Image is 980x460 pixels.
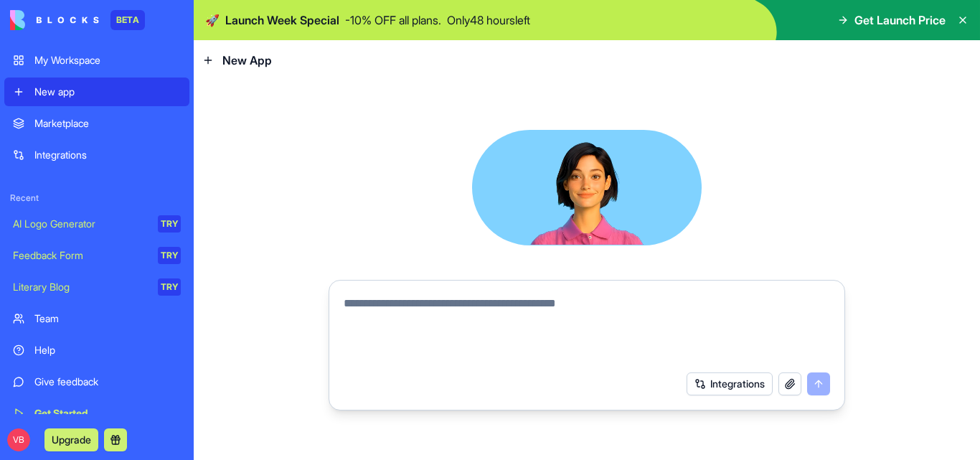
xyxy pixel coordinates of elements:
[13,217,148,231] div: AI Logo Generator
[34,311,181,326] div: Team
[44,428,98,451] button: Upgrade
[13,280,148,294] div: Literary Blog
[7,428,30,451] span: VB
[158,278,181,296] div: TRY
[4,78,189,106] a: New app
[854,11,946,29] span: Get Launch Price
[13,248,148,263] div: Feedback Form
[34,148,181,162] div: Integrations
[34,406,181,421] div: Get Started
[4,109,189,138] a: Marketplace
[34,116,181,131] div: Marketplace
[4,46,189,75] a: My Workspace
[4,192,189,204] span: Recent
[205,11,220,29] span: 🚀
[34,85,181,99] div: New app
[345,11,441,29] p: - 10 % OFF all plans.
[4,141,189,169] a: Integrations
[4,336,189,365] a: Help
[4,273,189,301] a: Literary BlogTRY
[447,11,530,29] p: Only 48 hours left
[225,11,339,29] span: Launch Week Special
[158,215,181,233] div: TRY
[4,304,189,333] a: Team
[44,432,98,446] a: Upgrade
[4,399,189,428] a: Get Started
[4,210,189,238] a: AI Logo GeneratorTRY
[222,52,272,69] span: New App
[687,372,773,395] button: Integrations
[158,247,181,264] div: TRY
[10,10,99,30] img: logo
[34,343,181,357] div: Help
[4,367,189,396] a: Give feedback
[34,375,181,389] div: Give feedback
[10,10,145,30] a: BETA
[4,241,189,270] a: Feedback FormTRY
[34,53,181,67] div: My Workspace
[110,10,145,30] div: BETA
